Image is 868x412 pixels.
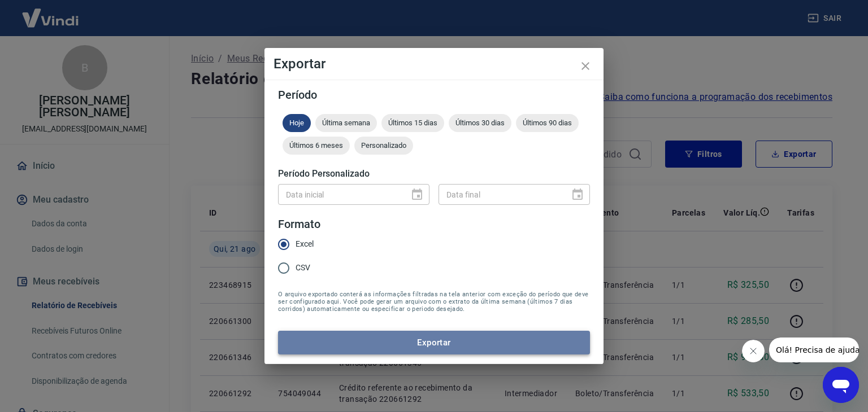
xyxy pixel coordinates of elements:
div: Última semana [315,114,377,132]
div: Hoje [283,114,311,132]
iframe: Fechar mensagem [742,340,765,362]
span: O arquivo exportado conterá as informações filtradas na tela anterior com exceção do período que ... [278,291,590,313]
span: Última semana [315,119,377,127]
div: Últimos 6 meses [283,137,350,155]
span: Últimos 15 dias [381,119,444,127]
h4: Exportar [274,57,594,71]
iframe: Botão para abrir a janela de mensagens [823,367,859,403]
span: Excel [296,238,314,250]
div: Últimos 15 dias [381,114,444,132]
h5: Período [278,89,590,100]
span: Hoje [283,119,311,127]
div: Últimos 90 dias [516,114,579,132]
button: Exportar [278,331,590,354]
input: DD/MM/YYYY [278,184,401,205]
legend: Formato [278,216,320,233]
span: CSV [296,262,310,274]
span: Personalizado [354,141,413,150]
div: Personalizado [354,137,413,155]
input: DD/MM/YYYY [439,184,562,205]
iframe: Mensagem da empresa [769,338,859,362]
h5: Período Personalizado [278,168,590,179]
span: Olá! Precisa de ajuda? [7,8,95,17]
span: Últimos 30 dias [449,119,511,127]
button: close [572,52,599,80]
div: Últimos 30 dias [449,114,511,132]
span: Últimos 90 dias [516,119,579,127]
span: Últimos 6 meses [283,141,350,150]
